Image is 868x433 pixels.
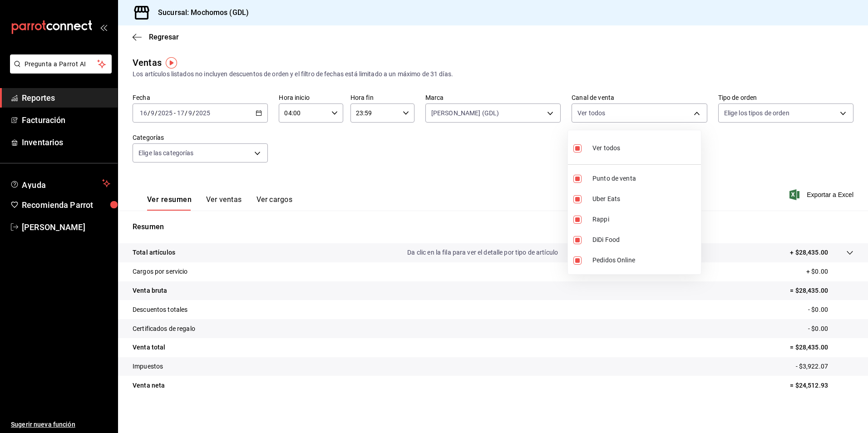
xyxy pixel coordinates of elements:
span: Punto de venta [592,174,697,183]
span: Pedidos Online [592,256,697,265]
img: Tooltip marker [166,57,177,69]
span: Rappi [592,215,697,224]
span: Ver todos [592,143,620,153]
span: DiDi Food [592,235,697,245]
span: Uber Eats [592,194,697,204]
